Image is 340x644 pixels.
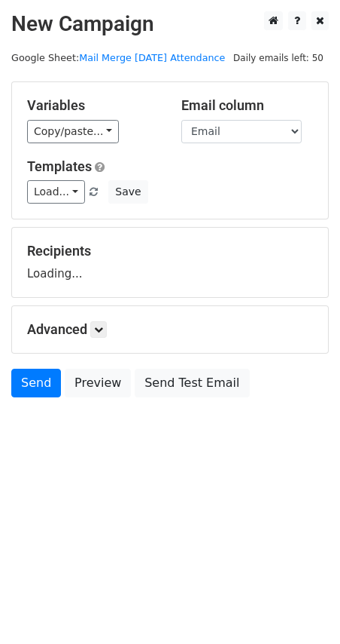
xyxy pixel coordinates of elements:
a: Preview [65,369,131,397]
div: Loading... [27,243,313,282]
a: Send [11,369,61,397]
a: Daily emails left: 50 [228,52,329,63]
span: Daily emails left: 50 [228,50,329,66]
h5: Variables [27,97,159,114]
h2: New Campaign [11,11,329,37]
h5: Advanced [27,321,313,338]
small: Google Sheet: [11,52,225,63]
a: Load... [27,180,85,204]
a: Mail Merge [DATE] Attendance [79,52,225,63]
h5: Email column [181,97,313,114]
button: Save [108,180,147,204]
h5: Recipients [27,243,313,259]
a: Send Test Email [135,369,249,397]
a: Templates [27,158,92,174]
a: Copy/paste... [27,120,119,143]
